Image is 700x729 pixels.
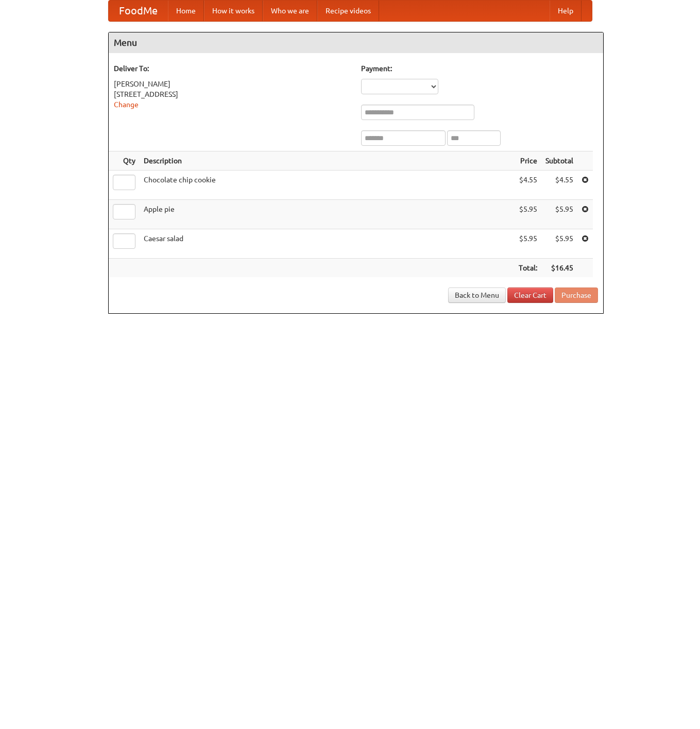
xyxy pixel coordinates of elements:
[515,151,541,171] th: Price
[448,287,506,303] a: Back to Menu
[114,100,139,109] a: Change
[515,229,541,259] td: $5.95
[515,200,541,229] td: $5.95
[361,63,598,74] h5: Payment:
[114,79,351,89] div: [PERSON_NAME]
[541,171,577,200] td: $4.55
[555,287,598,303] button: Purchase
[541,200,577,229] td: $5.95
[140,151,515,171] th: Description
[541,229,577,259] td: $5.95
[507,287,553,303] a: Clear Cart
[515,259,541,278] th: Total:
[515,171,541,200] td: $4.55
[109,1,168,21] a: FoodMe
[263,1,317,21] a: Who we are
[168,1,204,21] a: Home
[109,151,140,171] th: Qty
[550,1,582,21] a: Help
[140,200,515,229] td: Apple pie
[114,89,351,99] div: [STREET_ADDRESS]
[114,63,351,74] h5: Deliver To:
[140,171,515,200] td: Chocolate chip cookie
[541,151,577,171] th: Subtotal
[140,229,515,259] td: Caesar salad
[317,1,379,21] a: Recipe videos
[541,259,577,278] th: $16.45
[109,32,603,53] h4: Menu
[204,1,263,21] a: How it works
